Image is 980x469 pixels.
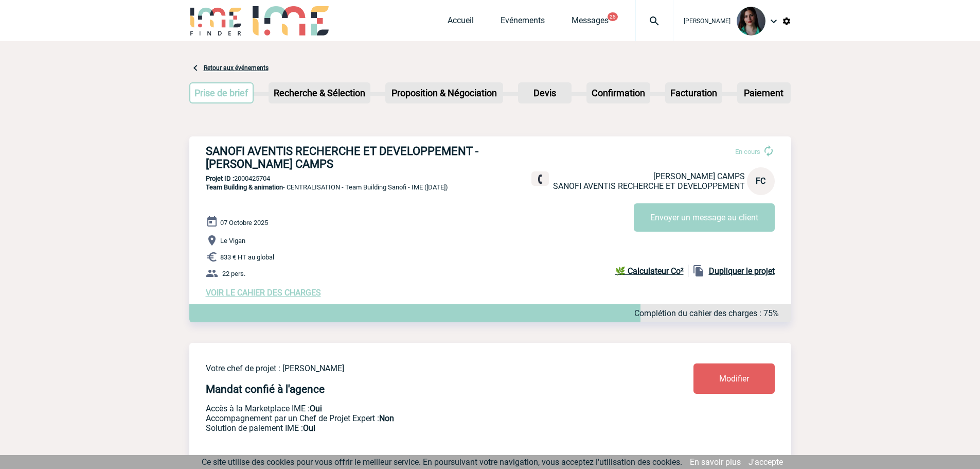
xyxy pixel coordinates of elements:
a: 🌿 Calculateur Co² [615,265,688,277]
span: 07 Octobre 2025 [220,219,268,227]
img: fixe.png [536,175,545,184]
span: Modifier [719,374,749,384]
b: Projet ID : [206,175,234,182]
a: Evénements [501,15,545,30]
span: Le Vigan [220,237,245,245]
b: Non [379,413,394,423]
span: 833 € HT au global [220,253,274,261]
button: 25 [608,12,618,21]
p: 2000425704 [189,175,791,182]
p: Facturation [666,83,721,102]
span: SANOFI AVENTIS RECHERCHE ET DEVELOPPEMENT [553,181,745,191]
span: - CENTRALISATION - Team Building Sanofi - IME ([DATE]) [206,183,448,191]
a: En savoir plus [690,457,741,467]
h3: SANOFI AVENTIS RECHERCHE ET DEVELOPPEMENT - [PERSON_NAME] CAMPS [206,145,514,170]
span: [PERSON_NAME] CAMPS [653,171,745,181]
b: Oui [310,404,322,413]
span: [PERSON_NAME] [684,18,730,25]
p: Proposition & Négociation [386,83,502,102]
p: Devis [519,83,571,102]
b: Oui [303,423,315,433]
img: file_copy-black-24dp.png [692,265,705,277]
span: Ce site utilise des cookies pour vous offrir le meilleur service. En poursuivant votre navigation... [202,457,682,467]
p: Accès à la Marketplace IME : [206,404,633,413]
p: Votre chef de projet : [PERSON_NAME] [206,363,633,373]
p: Prise de brief [190,83,253,102]
img: IME-Finder [189,6,243,36]
a: Accueil [448,15,474,30]
button: Envoyer un message au client [634,203,775,232]
span: En cours [735,148,760,155]
span: 22 pers. [222,270,245,277]
a: Retour aux événements [204,64,269,72]
p: Recherche & Sélection [270,83,369,102]
p: Conformité aux process achat client, Prise en charge de la facturation, Mutualisation de plusieur... [206,423,633,433]
p: Paiement [738,83,790,102]
span: FC [756,176,765,186]
a: J'accepte [749,457,783,467]
a: VOIR LE CAHIER DES CHARGES [206,288,321,298]
img: 131235-0.jpeg [737,7,765,36]
b: 🌿 Calculateur Co² [615,266,684,276]
h4: Mandat confié à l'agence [206,383,325,395]
span: Team Building & animation [206,183,283,191]
b: Dupliquer le projet [709,266,775,276]
p: Prestation payante [206,413,633,423]
p: Confirmation [587,83,649,102]
a: Messages [572,15,609,30]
